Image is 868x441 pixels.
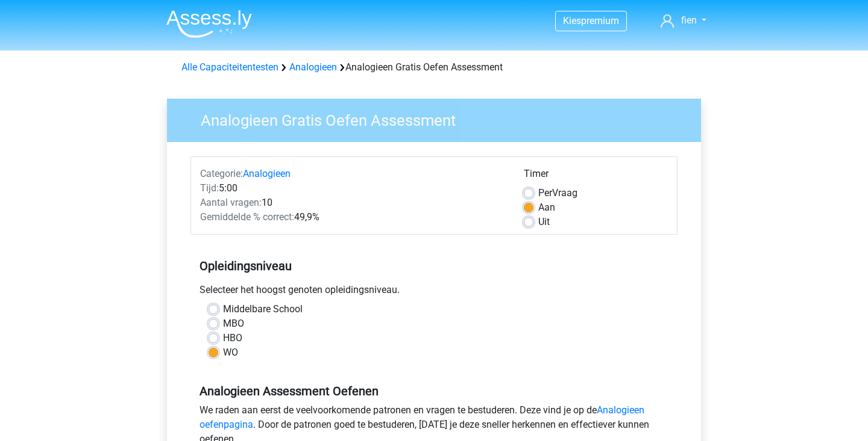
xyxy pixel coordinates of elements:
[190,283,678,302] div: Selecteer het hoogst genoten opleidingsniveau.
[243,168,291,179] a: Analogieen
[200,182,219,194] span: Tijd:
[563,15,581,26] span: Kies
[191,210,515,224] div: 49,9%
[200,197,262,208] span: Aantal vragen:
[191,181,515,196] div: 5:00
[200,168,243,179] span: Categorie:
[681,14,697,26] span: fien
[200,254,668,278] h5: Opleidingsniveau
[524,167,668,186] div: Timer
[289,61,337,73] a: Analogieen
[181,61,278,73] a: Alle Capaciteitentesten
[223,316,244,331] label: MBO
[538,200,555,215] label: Aan
[177,60,691,75] div: Analogieen Gratis Oefen Assessment
[223,302,303,316] label: Middelbare School
[538,187,552,199] span: Per
[191,196,515,210] div: 10
[186,106,692,130] h3: Analogieen Gratis Oefen Assessment
[166,10,252,38] img: Assessly
[538,186,577,200] label: Vraag
[538,215,550,229] label: Uit
[223,331,242,345] label: HBO
[223,345,238,360] label: WO
[581,15,619,26] span: premium
[200,211,294,223] span: Gemiddelde % correct:
[556,13,626,29] a: Kiespremium
[656,13,711,28] a: fien
[200,384,668,398] h5: Analogieen Assessment Oefenen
